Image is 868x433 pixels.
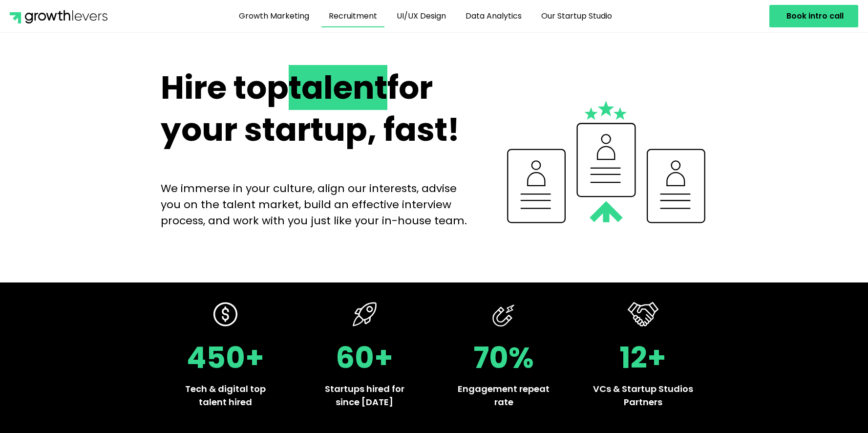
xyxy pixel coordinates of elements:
[593,382,693,409] p: VCs & Startup Studios Partners
[315,343,415,372] h2: 60+
[593,343,693,372] h2: 12+
[321,5,384,27] a: Recruitment
[786,12,844,20] span: Book intro call
[137,5,714,27] nav: Menu
[289,65,387,110] span: talent
[161,67,477,151] h2: Hire top for your startup, fast!
[534,5,619,27] a: Our Startup Studio
[769,5,858,27] a: Book intro call
[232,5,317,27] a: Growth Marketing
[315,382,415,409] p: Startups hired for since [DATE]
[458,5,529,27] a: Data Analytics
[161,180,477,229] p: We immerse in your culture, align our interests, advise you on the talent market, build an effect...
[175,343,275,372] h2: 450+
[175,382,275,409] p: Tech & digital top talent hired
[454,382,554,409] p: Engagement repeat rate
[389,5,453,27] a: UI/UX Design
[454,343,554,372] h2: 70%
